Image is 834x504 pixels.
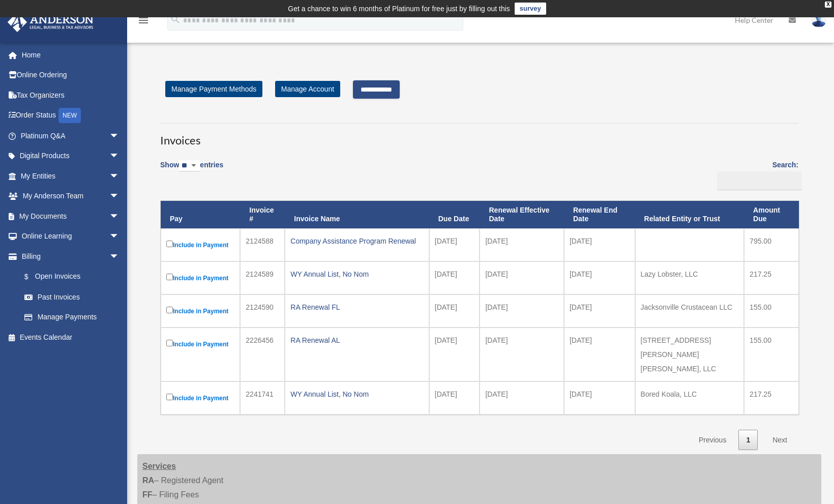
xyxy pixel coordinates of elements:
span: arrow_drop_down [109,226,130,247]
span: arrow_drop_down [109,126,130,146]
label: Include in Payment [166,272,234,284]
td: 795.00 [744,228,799,261]
input: Include in Payment [166,274,173,280]
td: [DATE] [564,228,635,261]
td: 2241741 [240,381,285,414]
select: Showentries [179,160,200,172]
td: 2226456 [240,328,285,381]
img: User Pic [811,13,826,27]
div: close [825,2,831,8]
a: My Documentsarrow_drop_down [7,206,135,226]
th: Due Date: activate to sort column ascending [429,201,480,228]
a: My Entitiesarrow_drop_down [7,166,135,186]
div: Get a chance to win 6 months of Platinum for free just by filling out this [288,3,510,15]
td: [DATE] [429,261,480,294]
th: Invoice #: activate to sort column ascending [240,201,285,228]
span: arrow_drop_down [109,186,130,207]
span: arrow_drop_down [109,206,130,227]
td: [DATE] [480,261,563,294]
a: menu [137,18,150,26]
label: Search: [713,159,798,190]
td: 2124590 [240,294,285,328]
td: Lazy Lobster, LLC [635,261,744,294]
td: 2124588 [240,228,285,261]
input: Include in Payment [166,307,173,313]
div: RA Renewal AL [290,333,423,347]
span: arrow_drop_down [109,166,130,187]
div: NEW [58,108,81,123]
td: 2124589 [240,261,285,294]
a: Next [765,430,795,451]
td: [DATE] [429,381,480,414]
input: Include in Payment [166,394,173,400]
h3: Invoices [160,123,798,149]
a: Billingarrow_drop_down [7,246,130,266]
span: arrow_drop_down [109,146,130,167]
div: RA Renewal FL [290,300,423,314]
span: arrow_drop_down [109,246,130,267]
a: 1 [738,430,758,451]
a: $Open Invoices [14,266,125,287]
input: Search: [717,171,802,191]
strong: RA [142,476,154,485]
label: Include in Payment [166,239,234,251]
td: [DATE] [480,328,563,381]
a: Online Ordering [7,65,135,85]
i: search [170,14,181,25]
td: [DATE] [429,328,480,381]
a: Digital Productsarrow_drop_down [7,146,135,166]
label: Show entries [160,159,223,182]
th: Amount Due: activate to sort column ascending [744,201,799,228]
a: Manage Payment Methods [165,81,262,97]
td: [STREET_ADDRESS][PERSON_NAME] [PERSON_NAME], LLC [635,328,744,381]
td: 217.25 [744,261,799,294]
td: [DATE] [564,294,635,328]
a: Manage Payments [14,307,130,328]
td: [DATE] [429,294,480,328]
td: [DATE] [480,294,563,328]
th: Renewal End Date: activate to sort column ascending [564,201,635,228]
td: [DATE] [480,381,563,414]
td: 155.00 [744,328,799,381]
label: Include in Payment [166,305,234,317]
td: 155.00 [744,294,799,328]
a: survey [515,3,546,15]
a: Online Learningarrow_drop_down [7,226,135,247]
div: WY Annual List, No Nom [290,267,423,281]
td: [DATE] [429,228,480,261]
i: menu [137,14,150,26]
a: Order StatusNEW [7,105,135,126]
a: Tax Organizers [7,85,135,105]
td: [DATE] [564,328,635,381]
span: $ [30,271,35,283]
a: Home [7,45,135,65]
a: Manage Account [275,81,340,97]
td: Bored Koala, LLC [635,381,744,414]
td: Jacksonville Crustacean LLC [635,294,744,328]
label: Include in Payment [166,338,234,350]
strong: Services [142,462,176,470]
th: Renewal Effective Date: activate to sort column ascending [480,201,563,228]
label: Include in Payment [166,392,234,404]
strong: FF [142,490,153,499]
th: Pay: activate to sort column descending [161,201,240,228]
td: [DATE] [480,228,563,261]
a: Events Calendar [7,327,135,347]
th: Invoice Name: activate to sort column ascending [285,201,429,228]
img: Anderson Advisors Platinum Portal [5,12,97,32]
a: Previous [691,430,734,451]
div: WY Annual List, No Nom [290,387,423,401]
div: Company Assistance Program Renewal [290,234,423,248]
th: Related Entity or Trust: activate to sort column ascending [635,201,744,228]
input: Include in Payment [166,241,173,247]
td: [DATE] [564,381,635,414]
td: 217.25 [744,381,799,414]
a: Past Invoices [14,287,130,307]
a: Platinum Q&Aarrow_drop_down [7,126,135,146]
td: [DATE] [564,261,635,294]
input: Include in Payment [166,340,173,346]
a: My Anderson Teamarrow_drop_down [7,186,135,206]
